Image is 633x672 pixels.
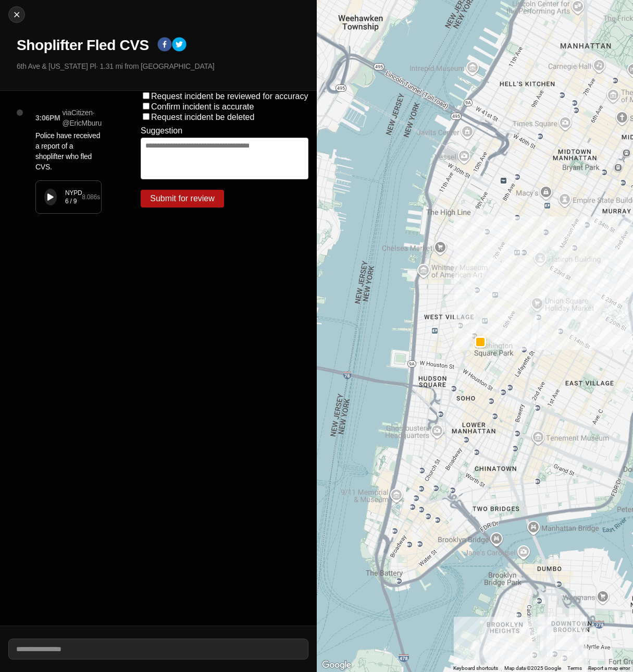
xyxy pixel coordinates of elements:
[65,189,82,205] div: NYPD 6 / 9
[35,130,102,172] p: Police have received a report of a shoplifter who fled CVS.
[17,36,149,55] h1: Shoplifter Fled CVS
[319,658,354,672] img: Google
[151,92,308,101] label: Request incident be reviewed for accuracy
[141,190,224,207] button: Submit for review
[157,37,172,54] button: facebook
[63,107,102,128] p: via Citizen · @ EricMburu
[141,126,182,136] label: Suggestion
[17,61,308,71] p: 6th Ave & [US_STATE] Pl · 1.31 mi from [GEOGRAPHIC_DATA]
[151,102,254,111] label: Confirm incident is accurate
[319,658,354,672] a: Open this area in Google Maps (opens a new window)
[504,665,561,671] span: Map data ©2025 Google
[11,9,22,20] img: cancel
[35,113,60,123] p: 3:06PM
[82,193,100,201] div: 8.086 s
[172,37,187,54] button: twitter
[151,113,254,121] label: Request incident be deleted
[567,665,582,671] a: Terms (opens in new tab)
[588,665,630,671] a: Report a map error
[8,6,25,23] button: cancel
[453,665,498,672] button: Keyboard shortcuts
